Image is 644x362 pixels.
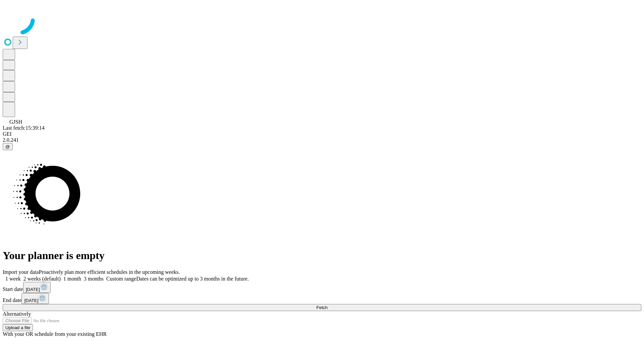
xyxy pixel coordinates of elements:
[26,287,40,292] span: [DATE]
[39,269,180,275] span: Proactively plan more efficient schedules in the upcoming weeks.
[23,282,51,293] button: [DATE]
[3,304,641,311] button: Fetch
[84,276,104,282] span: 3 months
[3,324,33,331] button: Upload a file
[63,276,81,282] span: 1 month
[3,137,641,143] div: 2.0.241
[21,293,49,304] button: [DATE]
[3,131,641,137] div: GEI
[136,276,249,282] span: Dates can be optimized up to 3 months in the future.
[3,293,641,304] div: End date
[3,282,641,293] div: Start date
[3,125,45,131] span: Last fetch: 15:39:14
[23,276,61,282] span: 2 weeks (default)
[3,143,13,150] button: @
[3,249,641,262] h1: Your planner is empty
[3,269,39,275] span: Import your data
[3,311,31,317] span: Alternatively
[106,276,136,282] span: Custom range
[24,298,38,303] span: [DATE]
[3,331,107,337] span: With your OR schedule from your existing EHR
[9,119,22,125] span: GJSH
[5,276,21,282] span: 1 week
[5,144,10,149] span: @
[316,305,327,310] span: Fetch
